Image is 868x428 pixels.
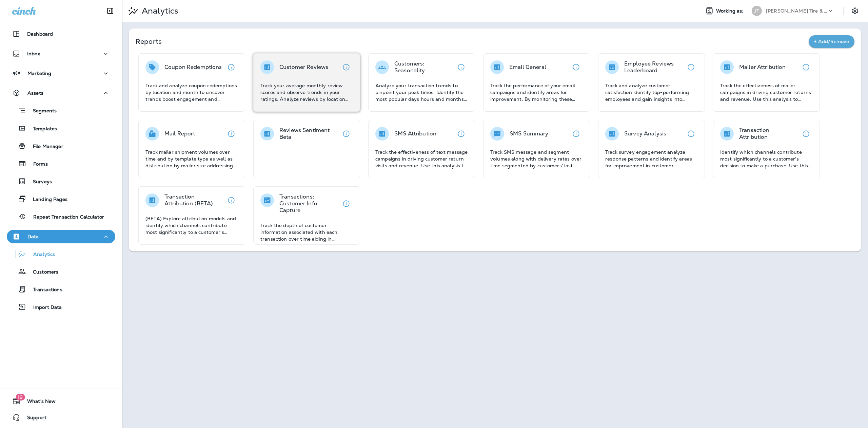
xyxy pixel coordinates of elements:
p: SMS Summary [510,130,549,137]
button: Analytics [7,247,115,261]
button: Data [7,230,115,243]
p: Track your average monthly review scores and observe trends in your ratings. Analyze reviews by l... [260,82,353,103]
p: Transactions: Customer Info Capture [279,193,339,214]
button: Settings [849,5,861,17]
button: 19What's New [7,394,115,408]
p: Dashboard [27,31,53,37]
p: Templates [26,126,57,132]
p: Data [27,234,39,239]
p: Customer Reviews [279,64,328,71]
p: Analyze your transaction trends to pinpoint your peak times! Identify the most popular days hours... [375,82,468,103]
button: Marketing [7,67,115,80]
p: Surveys [26,179,52,185]
span: 19 [16,394,25,401]
p: Transaction Attribution (BETA) [164,193,224,207]
p: Customers [26,269,58,276]
p: Mail Report [164,130,195,137]
button: Repeat Transaction Calculator [7,209,115,224]
button: View details [684,127,698,141]
p: Reviews Sentiment Beta [279,127,339,141]
button: View details [454,60,468,74]
button: Customers [7,264,115,279]
p: Track mailer shipment volumes over time and by template type as well as distribution by mailer si... [145,149,238,169]
button: Collapse Sidebar [101,4,120,18]
p: Transactions [26,287,62,293]
p: (BETA) Explore attribution models and identify which channels contribute most significantly to a ... [145,215,238,236]
button: View details [224,193,238,207]
p: Marketing [27,71,51,76]
p: Mailer Attribution [739,64,786,71]
button: Segments [7,103,115,118]
p: Track the effectiveness of text message campaigns in driving customer return visits and revenue. ... [375,149,468,169]
button: View details [454,127,468,141]
button: View details [224,127,238,141]
p: Landing Pages [26,197,67,203]
button: View details [799,60,813,74]
button: Transactions [7,282,115,296]
p: [PERSON_NAME] Tire & Auto [766,8,827,14]
button: Landing Pages [7,192,115,206]
p: Track the performance of your email campaigns and identify areas for improvement. By monitoring t... [490,82,583,103]
button: Surveys [7,174,115,188]
p: Track survey engagement analyze response patterns and identify areas for improvement in customer ... [605,149,698,169]
p: Analytics [26,252,55,258]
p: Email General [509,64,546,71]
button: Assets [7,86,115,100]
span: What's New [20,398,56,407]
button: Dashboard [7,27,115,41]
p: Track the depth of customer information associated with each transaction over time aiding in asse... [260,222,353,242]
button: + Add/Remove [809,35,854,48]
p: SMS Attribution [394,130,436,137]
p: Track and analyze customer satisfaction identify top-performing employees and gain insights into ... [605,82,698,103]
span: Support [20,415,46,423]
button: View details [224,60,238,74]
button: View details [339,127,353,141]
p: Import Data [26,304,62,311]
p: Analytics [139,6,178,16]
p: Employee Reviews Leaderboard [624,60,684,74]
button: Forms [7,156,115,171]
button: Support [7,411,115,424]
p: Reports [136,37,809,46]
button: File Manager [7,139,115,153]
p: Inbox [27,51,40,56]
p: Track the effectiveness of mailer campaigns in driving customer returns and revenue. Use this ana... [720,82,813,103]
p: Assets [27,90,43,96]
p: Track and analyze coupon redemptions by location and month to uncover trends boost engagement and... [145,82,238,103]
p: File Manager [26,144,63,150]
p: Transaction Attribution [739,127,799,141]
button: Inbox [7,47,115,60]
span: Working as: [716,8,745,14]
p: Coupon Redemptions [164,64,222,71]
button: View details [569,60,583,74]
button: Import Data [7,300,115,314]
p: Segments [26,108,57,115]
button: View details [569,127,583,141]
button: View details [339,197,353,210]
p: Track SMS message and segment volumes along with delivery rates over time segmented by customers'... [490,149,583,169]
button: View details [339,60,353,74]
p: Repeat Transaction Calculator [26,214,104,221]
button: View details [799,127,813,141]
p: Forms [26,161,48,168]
button: View details [684,60,698,74]
button: Templates [7,121,115,135]
p: Identify which channels contribute most significantly to a customer's decision to make a purchase... [720,149,813,169]
p: Customers: Seasonality [394,60,454,74]
p: Survey Analysis [624,130,666,137]
div: JT [752,6,762,16]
